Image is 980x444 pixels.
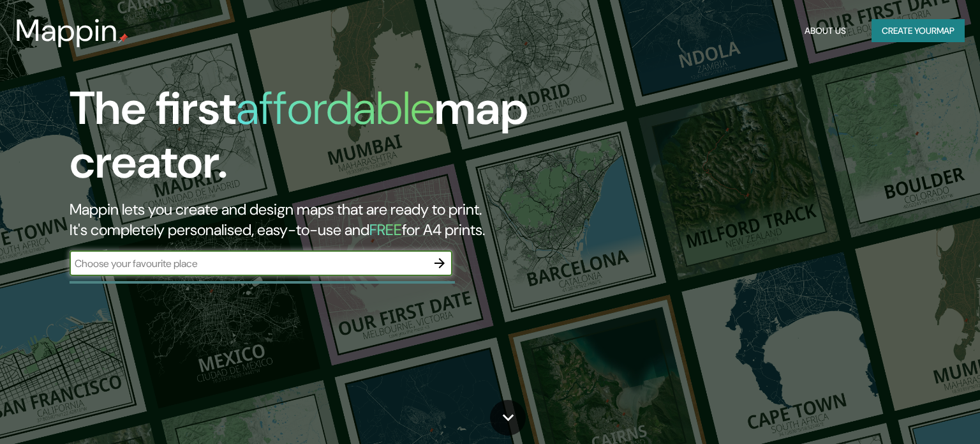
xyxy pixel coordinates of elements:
img: mappin-pin [118,33,128,43]
h5: FREE [369,220,402,240]
h3: Mappin [15,13,118,49]
h1: The first map creator. [70,82,560,199]
input: Choose your favourite place [70,256,427,271]
h1: affordable [236,79,434,138]
h2: Mappin lets you create and design maps that are ready to print. It's completely personalised, eas... [70,199,560,240]
button: Create yourmap [872,19,965,43]
button: About Us [799,19,851,43]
